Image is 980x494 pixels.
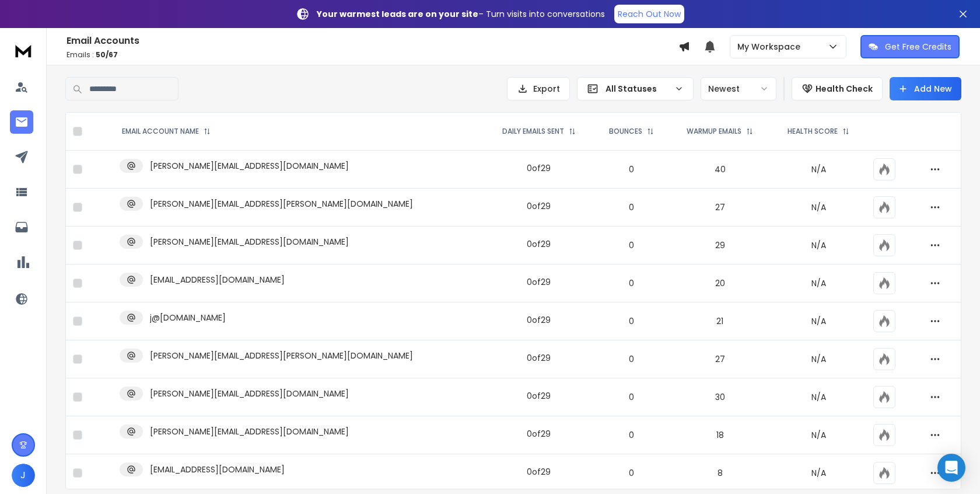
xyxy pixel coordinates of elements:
[860,35,960,58] button: Get Free Credits
[669,302,771,340] td: 21
[66,34,678,48] h1: Email Accounts
[601,467,663,479] p: 0
[669,151,771,189] td: 40
[601,277,663,289] p: 0
[778,277,859,289] p: N/A
[150,388,349,399] p: [PERSON_NAME][EMAIL_ADDRESS][DOMAIN_NAME]
[601,391,663,403] p: 0
[614,5,684,23] a: Reach Out Now
[527,276,551,288] div: 0 of 29
[527,466,551,478] div: 0 of 29
[737,41,805,53] p: My Workspace
[601,353,663,365] p: 0
[778,391,859,403] p: N/A
[122,127,211,136] div: EMAIL ACCOUNT NAME
[150,426,349,437] p: [PERSON_NAME][EMAIL_ADDRESS][DOMAIN_NAME]
[507,77,570,100] button: Export
[778,163,859,175] p: N/A
[527,200,551,212] div: 0 of 29
[601,163,663,175] p: 0
[527,162,551,174] div: 0 of 29
[66,50,678,60] p: Emails :
[778,239,859,251] p: N/A
[150,350,413,361] p: [PERSON_NAME][EMAIL_ADDRESS][PERSON_NAME][DOMAIN_NAME]
[150,274,285,286] p: [EMAIL_ADDRESS][DOMAIN_NAME]
[701,77,776,100] button: Newest
[669,340,771,378] td: 27
[609,127,642,136] p: BOUNCES
[601,315,663,327] p: 0
[778,467,859,479] p: N/A
[605,83,670,95] p: All Statuses
[669,265,771,302] td: 20
[12,40,35,61] img: logo
[150,236,349,248] p: [PERSON_NAME][EMAIL_ADDRESS][DOMAIN_NAME]
[317,8,605,20] p: – Turn visits into conversations
[527,390,551,402] div: 0 of 29
[669,416,771,454] td: 18
[12,464,35,487] button: J
[150,198,413,210] p: [PERSON_NAME][EMAIL_ADDRESS][PERSON_NAME][DOMAIN_NAME]
[669,227,771,265] td: 29
[669,378,771,416] td: 30
[778,429,859,441] p: N/A
[669,454,771,492] td: 8
[601,201,663,213] p: 0
[601,429,663,441] p: 0
[150,464,285,475] p: [EMAIL_ADDRESS][DOMAIN_NAME]
[937,454,965,482] div: Open Intercom Messenger
[687,127,741,136] p: WARMUP EMAILS
[317,8,478,20] strong: Your warmest leads are on your site
[885,41,951,53] p: Get Free Credits
[778,315,859,327] p: N/A
[815,83,873,95] p: Health Check
[150,312,226,323] p: j@[DOMAIN_NAME]
[527,352,551,364] div: 0 of 29
[778,353,859,365] p: N/A
[527,238,551,250] div: 0 of 29
[527,428,551,440] div: 0 of 29
[778,201,859,213] p: N/A
[787,127,838,136] p: HEALTH SCORE
[601,239,663,251] p: 0
[792,77,883,100] button: Health Check
[527,314,551,326] div: 0 of 29
[669,189,771,227] td: 27
[618,8,681,20] p: Reach Out Now
[150,160,349,172] p: [PERSON_NAME][EMAIL_ADDRESS][DOMAIN_NAME]
[890,77,961,100] button: Add New
[502,127,564,136] p: DAILY EMAILS SENT
[96,50,118,60] span: 50 / 67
